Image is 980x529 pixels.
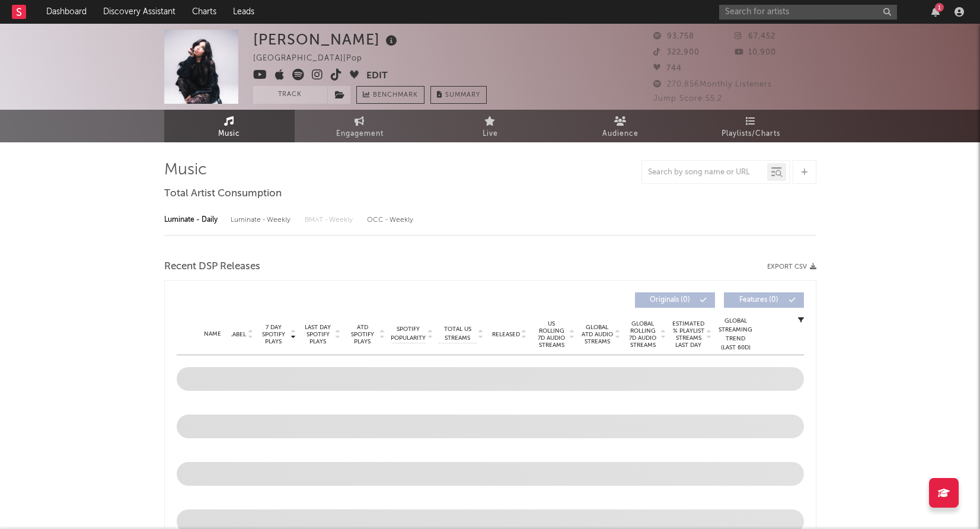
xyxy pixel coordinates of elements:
span: Estimated % Playlist Streams Last Day [672,320,705,349]
span: Jump Score: 55.2 [653,95,722,103]
span: 270,856 Monthly Listeners [653,81,772,88]
span: Originals ( 0 ) [643,297,697,304]
div: OCC - Weekly [367,210,414,230]
a: Audience [556,110,686,142]
span: 67,452 [735,33,775,40]
span: Spotify Popularity [391,325,426,343]
span: 10,900 [735,49,776,56]
span: Global ATD Audio Streams [581,324,614,345]
span: 322,900 [653,49,700,56]
div: Luminate - Daily [164,210,219,230]
span: Label [229,331,246,338]
a: Benchmark [356,86,424,104]
div: Luminate - Weekly [231,210,293,230]
span: Benchmark [373,88,418,103]
span: Live [483,127,498,141]
a: Music [164,110,295,142]
span: Engagement [336,127,384,141]
span: Recent DSP Releases [164,260,260,274]
div: Name [200,330,225,339]
input: Search for artists [719,5,897,20]
span: 93,758 [653,33,694,40]
button: Edit [366,69,388,84]
span: Music [218,127,240,141]
button: Export CSV [767,263,816,270]
span: Total US Streams [439,325,477,343]
a: Engagement [295,110,425,142]
span: US Rolling 7D Audio Streams [535,320,568,349]
span: 744 [653,65,682,72]
button: 1 [931,7,940,17]
button: Features(0) [724,292,804,308]
span: Playlists/Charts [722,127,780,141]
div: 1 [935,3,944,12]
span: Global Rolling 7D Audio Streams [627,320,659,349]
span: Audience [602,127,639,141]
span: Released [492,331,520,338]
div: [GEOGRAPHIC_DATA] | Pop [253,52,376,66]
button: Summary [430,86,487,104]
span: 7 Day Spotify Plays [258,324,289,345]
span: ATD Spotify Plays [347,324,378,345]
div: Global Streaming Trend (Last 60D) [718,317,754,352]
a: Live [425,110,556,142]
input: Search by song name or URL [642,168,767,177]
span: Total Artist Consumption [164,187,282,201]
span: Summary [445,92,480,98]
div: [PERSON_NAME] [253,30,400,49]
button: Originals(0) [635,292,715,308]
span: Features ( 0 ) [732,297,786,304]
span: Last Day Spotify Plays [302,324,334,345]
a: Playlists/Charts [686,110,816,142]
button: Track [253,86,327,104]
